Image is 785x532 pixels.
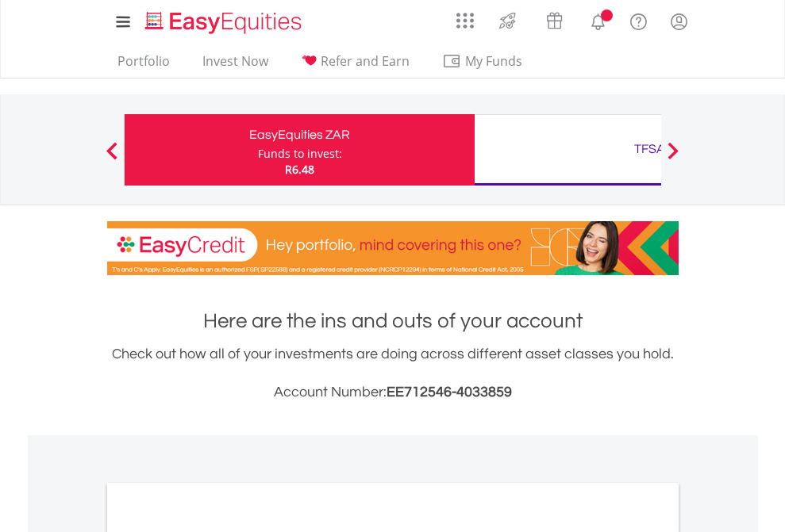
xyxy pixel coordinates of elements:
img: vouchers-v2.svg [541,8,568,33]
span: My Funds [442,51,546,71]
a: Home page [139,4,308,36]
h1: Here are the ins and outs of your account [107,307,679,335]
a: Portfolio [111,53,176,78]
img: grid-menu-icon.svg [456,12,474,29]
span: Refer and Earn [321,52,410,70]
a: My Profile [659,4,699,39]
span: R6.48 [285,162,314,177]
img: EasyCredit Promotion Banner [107,221,679,275]
a: Notifications [578,4,618,36]
a: Vouchers [531,4,578,33]
a: AppsGrid [446,4,484,29]
div: EasyEquities ZAR [134,124,465,146]
img: thrive-v2.svg [494,8,521,33]
a: Invest Now [196,53,275,78]
a: FAQ's and Support [618,4,659,36]
button: Previous [96,150,128,166]
img: EasyEquities_Logo.png [142,10,308,36]
span: EE712546-4033859 [387,385,512,400]
div: Check out how all of your investments are doing across different asset classes you hold. [107,343,679,404]
button: Next [657,150,689,166]
a: Refer and Earn [294,53,416,78]
h3: Account Number: [107,381,679,404]
div: Funds to invest: [258,146,342,162]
